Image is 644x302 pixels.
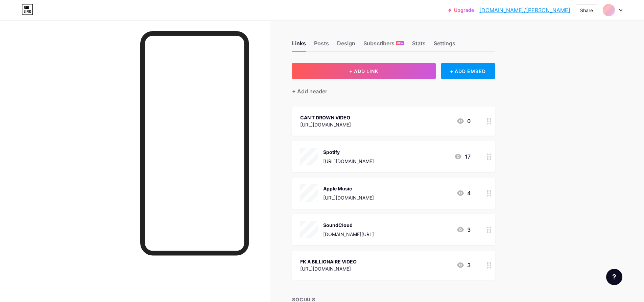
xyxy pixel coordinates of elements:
[412,39,426,51] div: Stats
[479,6,570,14] a: [DOMAIN_NAME]/[PERSON_NAME]
[434,39,455,51] div: Settings
[323,185,374,192] div: Apple Music
[323,194,374,201] div: [URL][DOMAIN_NAME]
[292,87,327,95] div: + Add header
[323,231,374,238] div: [DOMAIN_NAME][URL]
[314,39,329,51] div: Posts
[441,63,495,79] div: + ADD EMBED
[300,258,357,265] div: FK A BILLIONAIRE VIDEO
[300,114,351,121] div: CAN'T DROWN VIDEO
[454,153,471,161] div: 17
[349,68,378,74] span: + ADD LINK
[456,226,471,234] div: 3
[292,39,306,51] div: Links
[323,148,374,156] div: Spotify
[456,261,471,269] div: 3
[300,121,351,128] div: [URL][DOMAIN_NAME]
[323,222,374,229] div: SoundCloud
[292,63,436,79] button: + ADD LINK
[448,7,474,13] a: Upgrade
[323,158,374,165] div: [URL][DOMAIN_NAME]
[580,7,593,14] div: Share
[300,265,357,272] div: [URL][DOMAIN_NAME]
[397,41,403,45] span: NEW
[337,39,355,51] div: Design
[456,189,471,197] div: 4
[363,39,404,51] div: Subscribers
[456,117,471,125] div: 0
